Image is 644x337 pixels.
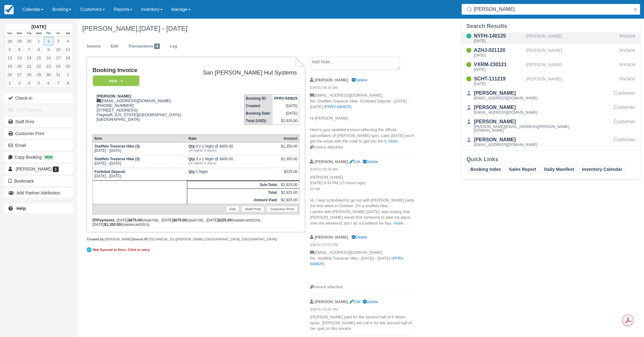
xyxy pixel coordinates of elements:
[244,102,273,110] th: Created:
[267,206,297,212] a: Customer Print
[15,62,24,71] a: 20
[474,68,524,71] div: [DATE]
[87,237,305,242] div: [PERSON_NAME] [TECHNICAL_ID] ([PERSON_NAME], [GEOGRAPHIC_DATA], [GEOGRAPHIC_DATA])
[63,54,73,62] a: 18
[187,196,279,204] th: Amount Paid:
[44,62,53,71] a: 23
[5,62,15,71] a: 19
[187,189,279,196] th: Total:
[474,47,524,54] div: AZHJ-021120
[5,79,15,87] a: 2
[24,30,34,37] th: Tue
[15,79,24,87] a: 3
[5,117,73,127] a: Staff Print
[87,246,152,253] a: Not Synced in Xero. Click to retry.
[93,75,139,86] em: Paid
[461,89,640,101] a: [PERSON_NAME][EMAIL_ADDRESS][DOMAIN_NAME]Customer
[614,118,635,134] div: Customer
[63,45,73,54] a: 11
[614,104,635,116] div: Customer
[53,79,63,87] a: 7
[34,37,43,45] a: 1
[310,314,415,332] p: [PERSON_NAME] paid for the second half of 6 hikers spots, [PERSON_NAME] will call in for the seco...
[526,75,617,87] div: [PERSON_NAME]
[506,166,539,173] a: Sales Report
[310,307,415,314] em: [DATE] 03:05 PM
[619,32,635,44] div: Invoice
[15,30,24,37] th: Mon
[461,75,640,87] a: SCHT-111219[DATE][PERSON_NAME]Invoice
[461,118,640,134] a: [PERSON_NAME][PERSON_NAME][EMAIL_ADDRESS][PERSON_NAME][DOMAIN_NAME]Customer
[82,25,556,32] h1: [PERSON_NAME],
[93,75,137,87] a: Paid
[141,223,148,226] small: 2024
[63,37,73,45] a: 4
[154,43,160,49] span: 4
[165,40,182,52] a: Log
[34,79,43,87] a: 5
[474,39,524,43] div: [DATE]
[614,136,635,148] div: Customer
[63,79,73,87] a: 8
[5,54,15,62] a: 12
[526,32,617,44] div: [PERSON_NAME]
[93,142,187,155] td: [DATE] - [DATE]
[252,218,259,222] small: 2024
[93,94,190,130] div: [EMAIL_ADDRESS][DOMAIN_NAME] [PHONE_NUMBER] [STREET_ADDRESS] Flagstaff, [US_STATE][GEOGRAPHIC_DAT...
[188,161,278,165] em: ((4 nights/ 5 days))
[94,157,140,161] strong: Sneffels Traverse Hike (3)
[5,30,15,37] th: Sun
[94,144,140,148] strong: Sneffels Traverse Hike (3)
[188,170,196,174] strong: Qty
[461,136,640,148] a: [PERSON_NAME][EMAIL_ADDRESS][DOMAIN_NAME]Customer
[526,47,617,58] div: [PERSON_NAME]
[82,40,106,52] a: Invoice
[474,143,537,147] div: [EMAIL_ADDRESS][DOMAIN_NAME]
[44,79,53,87] a: 6
[93,168,187,180] td: [DATE] - [DATE]
[579,166,625,173] a: Inventory Calendar
[5,37,15,45] a: 28
[394,221,406,225] a: more...
[226,206,239,212] a: Edit
[474,53,524,57] div: [DATE]
[310,85,415,92] em: [DATE] 08:30 AM
[351,78,367,82] a: Delete
[93,218,299,227] div: : [DATE] (visa ), [DATE] (visa ), [DATE] (mastercard ), [DATE] (mastercard )
[474,4,630,15] input: Search ( / )
[349,299,360,304] a: Edit
[310,175,415,226] p: [PERSON_NAME] [DATE] 4:41 PM (15 hours ago) to me Hi, I was scheduled to go out with [PERSON_NAME...
[4,5,14,14] img: checkfront-main-nav-mini-logo.png
[124,40,165,52] a: Transactions4
[526,61,617,73] div: [PERSON_NAME]
[310,284,415,290] div: Invoice attached
[34,54,43,62] a: 15
[281,157,297,166] div: $1,350.00
[53,54,63,62] a: 17
[93,218,115,222] strong: Payments
[461,32,640,44] a: NYFH-140125[DATE][PERSON_NAME]Invoice
[15,71,24,79] a: 27
[44,45,53,54] a: 9
[53,166,59,172] span: 1
[474,32,524,40] div: NYFH-140125
[15,45,24,54] a: 6
[242,206,264,212] a: Staff Print
[461,104,640,116] a: [PERSON_NAME][EMAIL_ADDRESS][DOMAIN_NAME]Customer
[104,222,121,227] strong: $1,350.00
[273,110,299,117] td: [DATE]
[363,299,378,304] a: Delete
[218,218,231,222] strong: $225.00
[139,25,187,32] span: [DATE] - [DATE]
[474,82,524,86] div: [DATE]
[24,79,34,87] a: 4
[53,62,63,71] a: 24
[106,40,123,52] a: Edit
[279,196,299,204] td: $2,925.00
[5,105,73,115] button: Add Payment
[53,30,63,37] th: Fri
[128,218,142,222] strong: $675.00
[351,235,367,239] a: Delete
[93,155,187,168] td: [DATE] - [DATE]
[31,24,46,29] strong: [DATE]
